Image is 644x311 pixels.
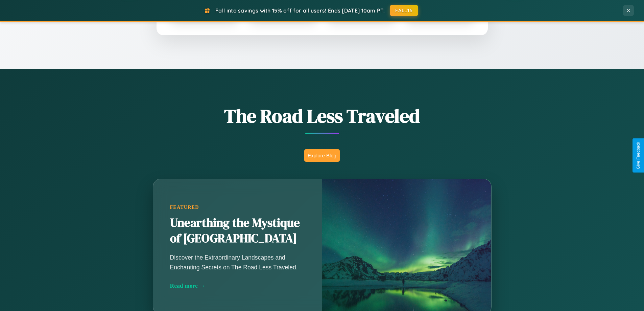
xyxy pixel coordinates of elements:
h2: Unearthing the Mystique of [GEOGRAPHIC_DATA] [170,215,305,246]
h1: The Road Less Traveled [119,103,525,129]
div: Featured [170,204,305,210]
div: Give Feedback [636,142,641,169]
button: Explore Blog [304,149,340,162]
div: Read more → [170,282,305,289]
span: Fall into savings with 15% off for all users! Ends [DATE] 10am PT. [215,7,385,14]
button: FALL15 [390,5,418,16]
p: Discover the Extraordinary Landscapes and Enchanting Secrets on The Road Less Traveled. [170,253,305,272]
